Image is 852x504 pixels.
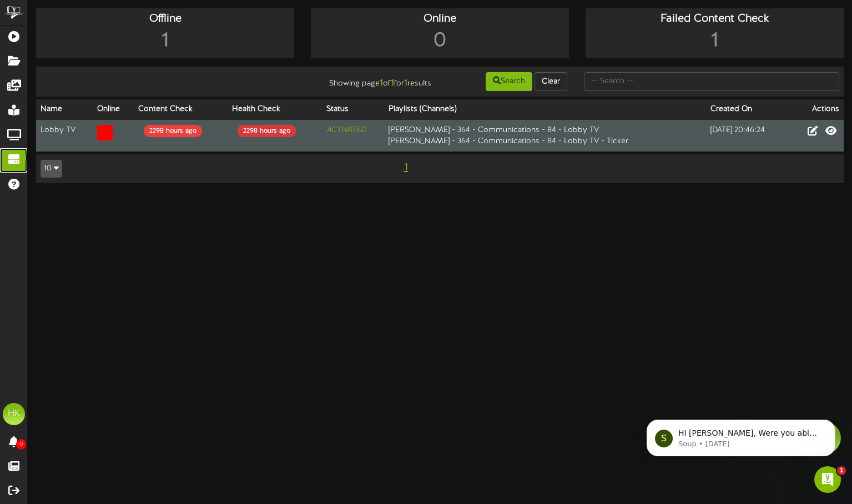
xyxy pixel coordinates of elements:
button: Clear [535,72,567,91]
div: 1 [39,27,291,56]
span: 1 [401,162,411,174]
i: ACTIVATED [326,126,366,134]
td: [DATE] 20:46:24 [706,120,788,152]
button: Search [486,72,532,91]
iframe: Intercom notifications message [630,396,852,474]
div: Showing page of for results [304,71,440,90]
th: Status [322,99,385,120]
iframe: Intercom live chat [814,466,841,493]
td: [PERSON_NAME] - 364 - Communications - 84 - Lobby TV [PERSON_NAME] - 364 - Communications - 84 - ... [384,120,705,152]
th: Actions [788,99,844,120]
th: Health Check [228,99,321,120]
th: Name [36,99,93,120]
strong: 1 [380,78,383,88]
span: 1 [837,466,846,475]
div: 1 [588,27,841,56]
strong: 1 [404,78,407,88]
td: Lobby TV [36,120,93,152]
div: Offline [39,11,291,27]
div: Failed Content Check [588,11,841,27]
div: 2298 hours ago [144,125,202,137]
div: HK [3,403,25,425]
span: 0 [16,439,26,450]
button: 10 [41,160,62,178]
th: Online [93,99,134,120]
th: Playlists (Channels) [384,99,705,120]
div: 2298 hours ago [238,125,296,137]
div: 0 [314,27,566,56]
th: Created On [706,99,788,120]
div: Online [314,11,566,27]
input: -- Search -- [584,72,839,91]
th: Content Check [134,99,228,120]
strong: 1 [391,78,394,88]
